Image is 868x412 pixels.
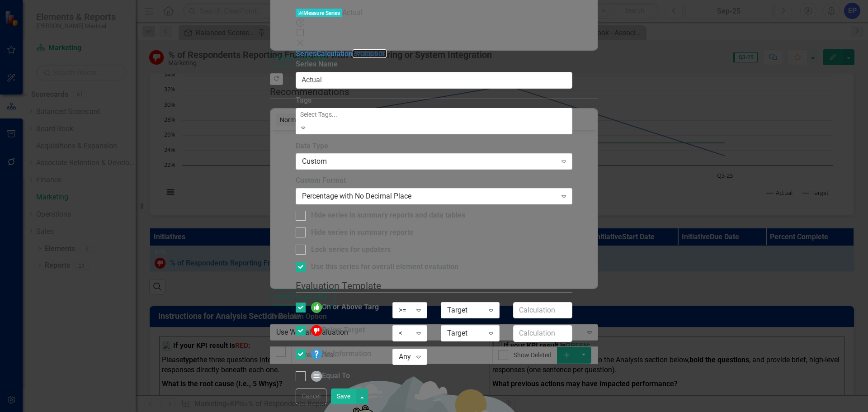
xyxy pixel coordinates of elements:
[296,95,572,106] label: Tags
[311,262,458,272] div: Use this series for overall element evaluation
[513,302,572,319] input: Calculation
[399,328,411,339] div: <
[311,245,391,255] div: Lock series for updaters
[311,371,322,382] img: Equal To
[296,59,572,70] label: Series Name
[302,156,556,167] div: Custom
[399,305,411,315] div: >=
[342,8,363,17] span: Actual
[331,388,356,404] button: Save
[311,349,322,360] img: No Information
[311,371,350,382] div: Equal To
[296,9,342,17] span: Measure Series
[353,49,387,58] a: Evaluation
[316,49,353,58] a: Calculation
[311,210,465,221] div: Hide series in summary reports and data tables
[311,325,322,336] img: Below Target
[302,191,556,202] div: Percentage with No Decimal Place
[296,388,326,404] button: Cancel
[296,72,572,89] input: Series Name
[311,349,371,360] div: No Information
[296,141,572,152] label: Data Type
[311,227,413,238] div: Hide series in summary reports
[311,325,365,336] div: Below Target
[399,352,411,362] div: Any
[447,305,484,315] div: Target
[296,175,572,186] label: Custom Format
[513,325,572,342] input: Calculation
[311,302,385,313] div: On or Above Target
[447,328,484,339] div: Target
[296,49,316,58] a: Series
[296,279,572,293] legend: Evaluation Template
[311,302,322,313] img: On or Above Target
